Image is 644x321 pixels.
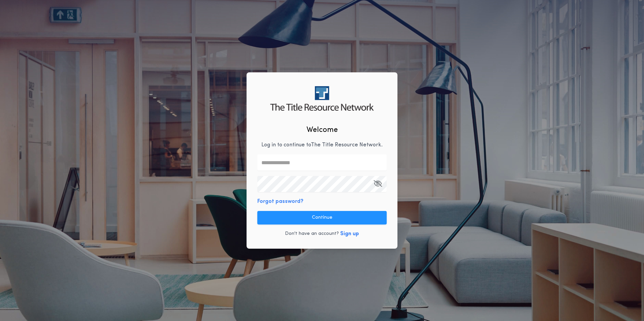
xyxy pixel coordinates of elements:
[270,86,374,111] img: logo
[340,230,359,238] button: Sign up
[257,211,387,224] button: Continue
[285,230,339,237] p: Don't have an account?
[307,124,338,136] h2: Welcome
[257,198,303,206] button: Forgot password?
[261,141,383,149] p: Log in to continue to The Title Resource Network .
